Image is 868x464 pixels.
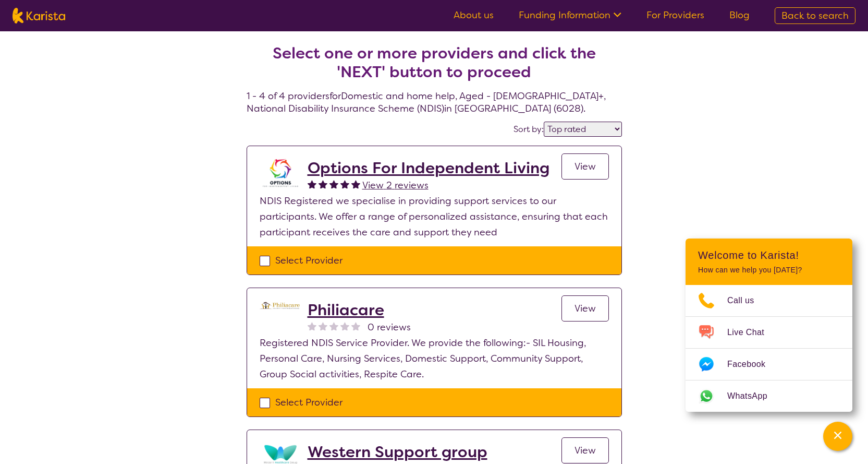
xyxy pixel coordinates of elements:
[260,193,609,240] p: NDIS Registered we specialise in providing support services to our participants. We offer a range...
[646,9,704,21] a: For Providers
[698,266,840,275] p: How can we help you [DATE]?
[362,177,429,193] a: View 2 reviews
[308,301,411,319] a: Philiacare
[514,124,544,135] label: Sort by:
[319,322,327,330] img: nonereviewstar
[319,180,327,188] img: fullstar
[686,380,852,412] a: Web link opens in a new tab.
[686,285,852,412] ul: Choose channel
[727,293,767,308] span: Call us
[561,437,609,463] a: View
[519,9,621,21] a: Funding Information
[781,9,849,22] span: Back to search
[260,159,301,188] img: stgs1ttov8uwf8tdpp19.png
[13,8,65,23] img: Karista logo
[698,249,840,261] h2: Welcome to Karista!
[308,180,316,188] img: fullstar
[340,180,349,188] img: fullstar
[308,322,316,330] img: nonereviewstar
[247,19,622,115] h4: 1 - 4 of 4 providers for Domestic and home help , Aged - [DEMOGRAPHIC_DATA]+ , National Disabilit...
[561,295,609,322] a: View
[775,7,855,24] a: Back to search
[329,180,338,188] img: fullstar
[308,443,487,461] a: Western Support group
[727,356,778,372] span: Facebook
[308,159,549,177] a: Options For Independent Living
[454,9,494,21] a: About us
[362,179,429,192] span: View 2 reviews
[259,44,609,81] h2: Select one or more providers and click the 'NEXT' button to proceed
[368,319,411,335] span: 0 reviews
[329,322,338,330] img: nonereviewstar
[574,302,596,315] span: View
[340,322,349,330] img: nonereviewstar
[729,9,750,21] a: Blog
[260,335,609,382] p: Registered NDIS Service Provider. We provide the following:- SIL Housing, Personal Care, Nursing ...
[351,180,360,188] img: fullstar
[574,444,596,457] span: View
[574,160,596,173] span: View
[727,388,780,404] span: WhatsApp
[727,325,777,340] span: Live Chat
[260,301,301,313] img: djl2kts8nwviwb5z69ia.png
[351,322,360,330] img: nonereviewstar
[561,153,609,180] a: View
[823,422,852,451] button: Channel Menu
[686,239,852,412] div: Channel Menu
